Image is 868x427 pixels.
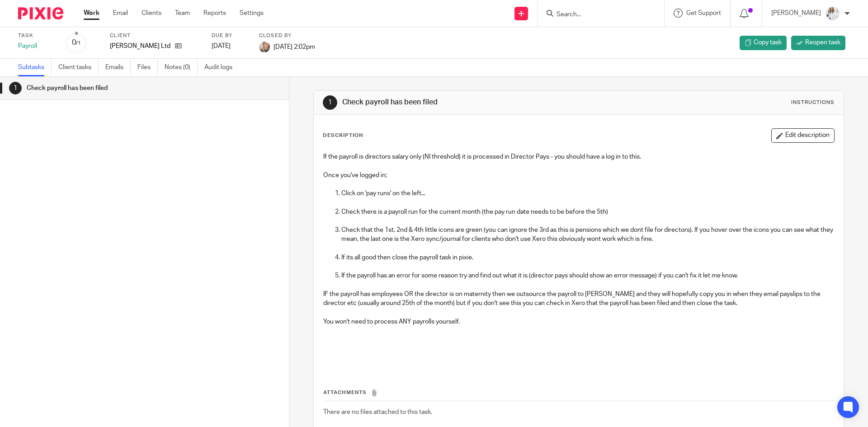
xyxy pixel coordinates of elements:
a: Notes (0) [165,59,198,76]
h1: Check payroll has been filed [27,81,196,95]
h1: Check payroll has been filed [342,98,598,107]
div: Instructions [791,99,835,106]
small: /1 [76,41,81,46]
label: Closed by [259,32,315,39]
a: Files [137,59,158,76]
a: Work [84,9,99,18]
a: Clients [142,9,161,18]
div: 0 [72,38,81,48]
span: [DATE] 2:02pm [274,43,315,50]
button: Edit description [771,128,835,143]
a: Copy task [740,36,787,50]
label: Task [18,32,54,39]
a: Emails [105,59,131,76]
p: Check there is a payroll run for the current month (the pay run date needs to be before the 5th) [341,207,834,216]
label: Due by [212,32,248,39]
input: Search [556,11,637,19]
p: Check that the 1st, 2nd & 4th little icons are green (you can ignore the 3rd as this is pensions ... [341,225,834,244]
p: Click on 'pay runs' on the left... [341,189,834,198]
p: You won't need to process ANY payrolls yourself. [323,317,834,326]
span: There are no files attached to this task. [323,409,432,415]
div: 1 [323,95,337,110]
span: Attachments [323,390,367,395]
span: Reopen task [805,38,840,47]
p: IF the payroll has employees OR the director is on maternity then we outsource the payroll to [PE... [323,290,834,308]
img: Daisy.JPG [826,6,840,21]
a: Audit logs [204,59,239,76]
p: If the payroll has an error for some reason try and find out what it is (director pays should sho... [341,271,834,280]
a: Reports [203,9,226,18]
a: Settings [240,9,264,18]
p: Once you've logged in; [323,171,834,180]
a: Email [113,9,128,18]
span: Copy task [754,38,782,47]
a: Team [175,9,190,18]
p: If its all good then close the payroll task in pixie. [341,253,834,262]
div: [DATE] [212,42,248,51]
p: [PERSON_NAME] Ltd [110,42,170,51]
p: [PERSON_NAME] [771,9,821,18]
div: Payroll [18,42,54,51]
p: Description [323,132,363,139]
span: Get Support [686,10,721,16]
img: IMG_7594.jpg [259,42,270,52]
p: If the payroll is directors salary only (NI threshold) it is processed in Director Pays - you sho... [323,152,834,161]
div: 1 [9,82,22,94]
label: Client [110,32,200,39]
a: Subtasks [18,59,52,76]
img: Pixie [18,7,63,19]
a: Reopen task [791,36,845,50]
a: Client tasks [58,59,99,76]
